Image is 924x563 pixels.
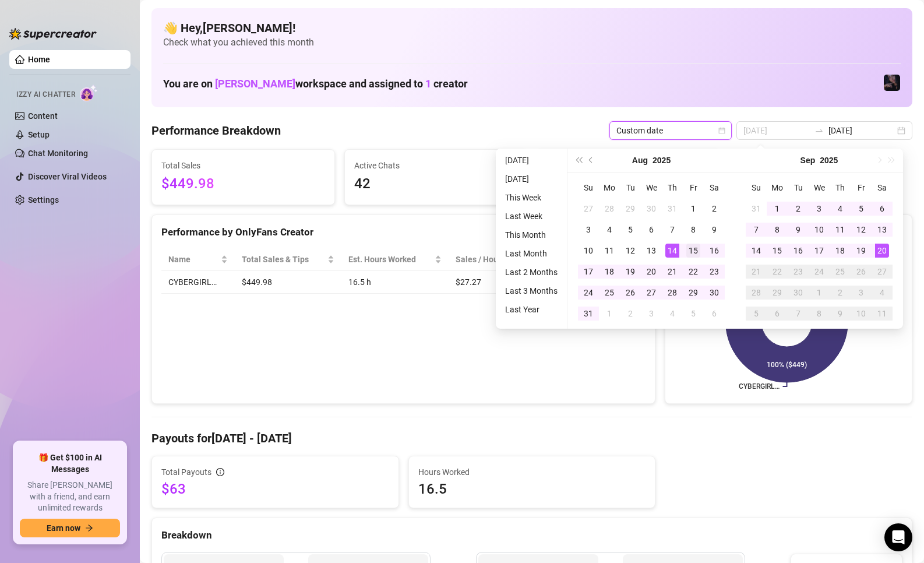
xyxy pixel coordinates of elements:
td: 2025-09-02 [620,303,641,324]
span: $63 [161,480,389,498]
text: CYBERGIRL… [739,382,780,390]
div: 14 [665,244,679,258]
td: 2025-09-05 [851,198,872,219]
td: 2025-09-01 [599,303,620,324]
button: Earn nowarrow-right [20,519,120,537]
td: 16.5 h [341,271,449,294]
td: 2025-08-18 [599,261,620,282]
td: 2025-08-22 [683,261,704,282]
td: 2025-08-11 [599,240,620,261]
span: Hours Worked [418,466,646,478]
td: 2025-08-30 [704,282,725,303]
div: 12 [854,223,868,237]
span: Total Payouts [161,466,211,478]
span: Sales / Hour [456,253,513,266]
td: 2025-08-04 [599,219,620,240]
span: Custom date [616,122,725,139]
td: 2025-09-05 [683,303,704,324]
td: 2025-09-03 [809,198,830,219]
div: 8 [770,223,784,237]
div: 1 [686,202,700,216]
div: 5 [854,202,868,216]
th: Su [578,177,599,198]
div: 31 [665,202,679,216]
div: 11 [875,307,889,321]
td: 2025-10-05 [746,303,767,324]
div: 12 [623,244,637,258]
span: Share [PERSON_NAME] with a friend, and earn unlimited rewards [20,480,120,514]
td: 2025-07-27 [578,198,599,219]
td: 2025-08-12 [620,240,641,261]
td: 2025-08-07 [662,219,683,240]
span: 16.5 [418,480,646,498]
td: 2025-08-13 [641,240,662,261]
th: We [809,177,830,198]
td: 2025-09-02 [788,198,809,219]
td: 2025-08-25 [599,282,620,303]
span: Total Sales & Tips [242,253,325,266]
td: 2025-09-10 [809,219,830,240]
div: 31 [749,202,763,216]
div: 27 [875,265,889,279]
td: 2025-09-08 [767,219,788,240]
div: 16 [707,244,721,258]
a: Setup [28,130,50,139]
div: 29 [686,286,700,300]
div: 1 [770,202,784,216]
td: $449.98 [235,271,341,294]
td: 2025-07-28 [599,198,620,219]
td: 2025-08-01 [683,198,704,219]
td: CYBERGIRL… [161,271,235,294]
div: 22 [770,265,784,279]
div: 21 [665,265,679,279]
span: [PERSON_NAME] [215,78,295,90]
div: 13 [875,223,889,237]
div: 23 [791,265,805,279]
td: 2025-09-01 [767,198,788,219]
td: 2025-08-20 [641,261,662,282]
span: to [814,126,824,135]
td: 2025-08-31 [746,198,767,219]
span: 🎁 Get $100 in AI Messages [20,452,120,475]
span: 1 [425,78,431,90]
div: 2 [623,307,637,321]
div: 11 [833,223,847,237]
li: Last Year [500,302,562,316]
td: 2025-09-30 [788,282,809,303]
div: 6 [644,223,658,237]
div: 28 [665,286,679,300]
td: 2025-09-29 [767,282,788,303]
li: Last Month [500,247,562,261]
td: 2025-08-31 [578,303,599,324]
td: 2025-09-14 [746,240,767,261]
th: Tu [788,177,809,198]
div: 6 [875,202,889,216]
div: 30 [644,202,658,216]
td: 2025-09-23 [788,261,809,282]
div: 21 [749,265,763,279]
span: Izzy AI Chatter [16,89,75,100]
input: Start date [743,124,810,137]
div: 9 [791,223,805,237]
div: 8 [812,307,826,321]
th: Mo [599,177,620,198]
span: arrow-right [85,524,93,532]
td: 2025-08-21 [662,261,683,282]
input: End date [828,124,895,137]
div: 25 [602,286,616,300]
div: 10 [581,244,595,258]
div: 24 [812,265,826,279]
span: Name [168,253,218,266]
span: $449.98 [161,173,325,195]
div: 27 [644,286,658,300]
span: Active Chats [354,159,518,172]
div: 16 [791,244,805,258]
th: Mo [767,177,788,198]
div: 20 [875,244,889,258]
div: 30 [707,286,721,300]
img: logo-BBDzfeDw.svg [9,28,97,40]
td: 2025-10-06 [767,303,788,324]
td: 2025-07-30 [641,198,662,219]
th: Tu [620,177,641,198]
button: Choose a year [820,149,838,172]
